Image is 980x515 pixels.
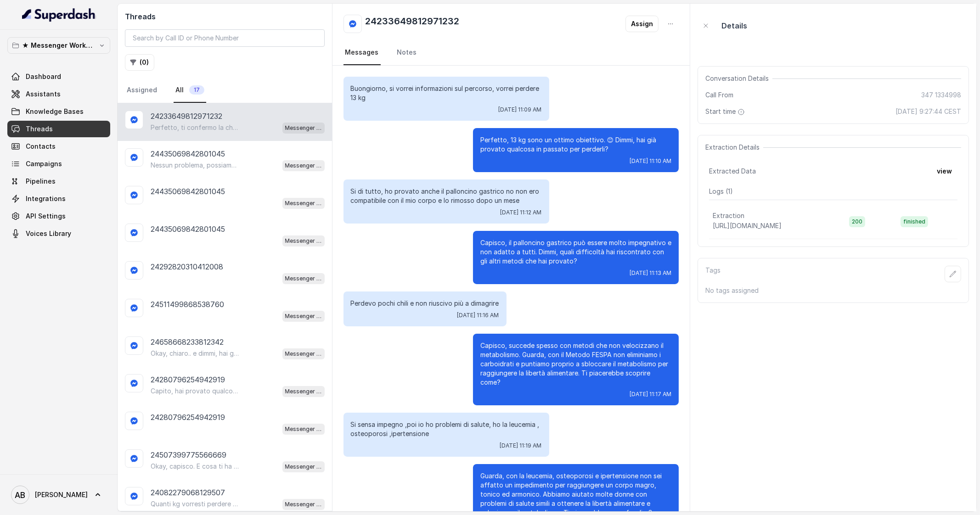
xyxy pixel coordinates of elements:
p: Messenger Metodo FESPA v2 [285,462,322,471]
button: Assign [625,16,659,32]
span: 200 [849,216,865,227]
p: 24435069842801045 [151,224,225,235]
a: Knowledge Bases [7,103,110,120]
span: [PERSON_NAME] [35,490,88,499]
p: Messenger Metodo FESPA v2 [285,312,322,321]
a: API Settings [7,208,110,224]
a: Integrations [7,190,110,207]
span: Dashboard [26,72,61,81]
button: ★ Messenger Workspace [7,37,110,54]
button: (0) [125,54,154,71]
span: [DATE] 11:13 AM [630,269,671,277]
p: Perfetto, ti confermo la chiamata per [DATE] alle 10:00! Un nostro segretario ti chiamerà per la ... [151,123,239,132]
span: Extraction Details [705,143,763,152]
p: 24292820310412008 [151,261,223,272]
p: Messenger Metodo FESPA v2 [285,123,322,133]
p: Details [721,20,747,31]
span: Pipelines [26,177,56,186]
p: 24658668233812342 [151,336,224,347]
span: Knowledge Bases [26,107,84,116]
p: 24233649812971232 [151,111,222,122]
nav: Tabs [344,40,679,65]
p: Messenger Metodo FESPA v2 [285,500,322,509]
p: Capito, hai provato qualcosa ma senza risultati soddisfacenti? Quali difficoltà hai incontrato co... [151,386,239,396]
a: [PERSON_NAME] [7,482,110,508]
p: Messenger Metodo FESPA v2 [285,236,322,246]
text: AB [15,490,26,500]
span: [URL][DOMAIN_NAME] [713,222,782,230]
h2: 24233649812971232 [366,15,460,33]
span: API Settings [26,212,66,221]
p: Si di tutto, ho provato anche il palloncino gastrico no non ero compatibile con il mio corpo e lo... [351,187,542,205]
span: Assistants [26,90,61,99]
p: 24507399775566669 [151,449,226,460]
a: Contacts [7,138,110,155]
p: Messenger Metodo FESPA v2 [285,274,322,283]
p: Perdevo pochi chili e non riuscivo più a dimagrire [351,299,499,308]
p: No tags assigned [705,286,961,295]
p: Buongiorno, si vorrei informazioni sul percorso, vorrei perdere 13 kg [351,84,542,102]
p: Messenger Metodo FESPA v2 [285,199,322,208]
span: Start time [705,107,747,116]
span: [DATE] 11:19 AM [500,442,542,449]
p: Perfetto, 13 kg sono un ottimo obiettivo. 😊 Dimmi, hai già provato qualcosa in passato per perderli? [480,135,671,154]
p: Okay, capisco. E cosa ti ha spinto a richiedere informazioni sul Metodo FESPA? Cos’è che ti ha in... [151,462,239,471]
span: [DATE] 11:17 AM [630,391,671,398]
a: Dashboard [7,68,110,85]
p: Messenger Metodo FESPA v2 [285,425,322,434]
button: view [931,163,957,179]
span: [DATE] 9:27:44 CEST [896,107,961,116]
a: Assigned [125,78,159,103]
nav: Tabs [125,78,325,103]
a: Notes [395,40,419,65]
p: Capisco, succede spesso con metodi che non velocizzano il metabolismo. Guarda, con il Metodo FESP... [480,341,671,387]
span: 17 [189,85,204,95]
span: Campaigns [26,159,62,168]
span: Voices Library [26,229,71,238]
img: light.svg [22,7,96,22]
span: 347 1334998 [921,90,961,100]
p: Messenger Metodo FESPA v2 [285,387,322,396]
p: Si sensa impegno ,poi io ho problemi di salute, ho la leucemia , osteoporosi ,ipertensione [351,420,542,438]
p: 24511499868538760 [151,299,224,310]
p: Okay, chiaro.. e dimmi, hai già provato qualcosa per perdere questi 10 kg? [151,349,239,358]
a: Messages [344,40,381,65]
p: Capisco, il palloncino gastrico può essere molto impegnativo e non adatto a tutti. Dimmi, quali d... [480,238,671,266]
p: Tags [705,266,721,282]
a: Assistants [7,86,110,102]
p: Extraction [713,211,744,220]
p: Messenger Metodo FESPA v2 [285,161,322,170]
span: Extracted Data [709,167,756,176]
a: Threads [7,121,110,137]
span: finished [901,216,928,227]
span: [DATE] 11:16 AM [457,312,499,319]
span: [DATE] 11:10 AM [630,157,671,165]
a: Pipelines [7,173,110,190]
p: 24280796254942919 [151,412,225,423]
input: Search by Call ID or Phone Number [125,29,325,47]
span: Integrations [26,194,66,203]
h2: Threads [125,11,325,22]
span: Conversation Details [705,74,772,83]
p: Logs ( 1 ) [709,187,957,196]
a: All17 [174,78,206,103]
span: Call From [705,90,733,100]
a: Campaigns [7,156,110,172]
p: 24082279068129507 [151,487,225,498]
span: Threads [26,124,53,134]
span: Contacts [26,142,56,151]
p: ★ Messenger Workspace [22,40,96,51]
p: 24280796254942919 [151,374,225,385]
p: 24435069842801045 [151,148,225,159]
a: Voices Library [7,225,110,242]
p: Quanti kg vorresti perdere o qual è il tuo obiettivo? 😊 [151,499,239,509]
p: 24435069842801045 [151,186,225,197]
span: [DATE] 11:12 AM [501,209,542,216]
span: [DATE] 11:09 AM [499,106,542,113]
p: Nessun problema, possiamo sentirci quando ti è più comodo. 😊 Dimmi pure giorno e orario che prefe... [151,161,239,170]
p: Messenger Metodo FESPA v2 [285,349,322,358]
